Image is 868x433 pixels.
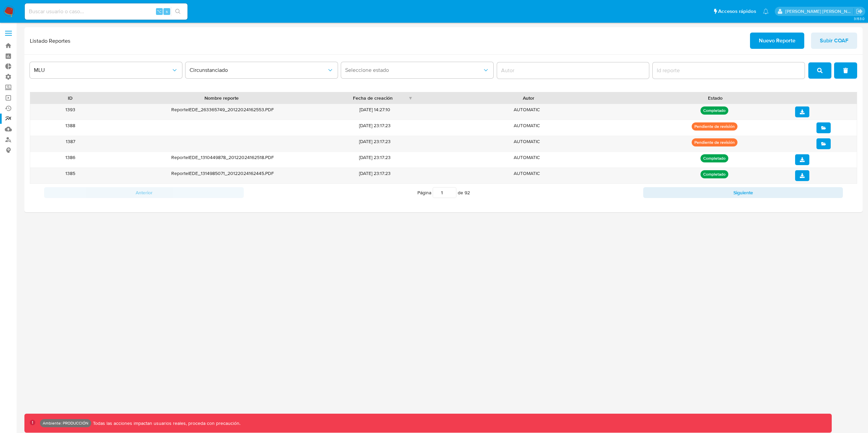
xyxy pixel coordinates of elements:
p: Todas las acciones impactan usuarios reales, proceda con precaución. [91,420,240,427]
span: s [166,8,168,15]
p: Ambiente: PRODUCCIÓN [43,422,88,425]
span: Accesos rápidos [718,8,756,15]
button: search-icon [171,7,185,16]
a: Notificaciones [763,8,769,14]
input: Buscar usuario o caso... [25,7,188,16]
p: leidy.martinez@mercadolibre.com.co [785,8,854,15]
span: ⌥ [157,8,162,15]
a: Salir [856,8,863,15]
